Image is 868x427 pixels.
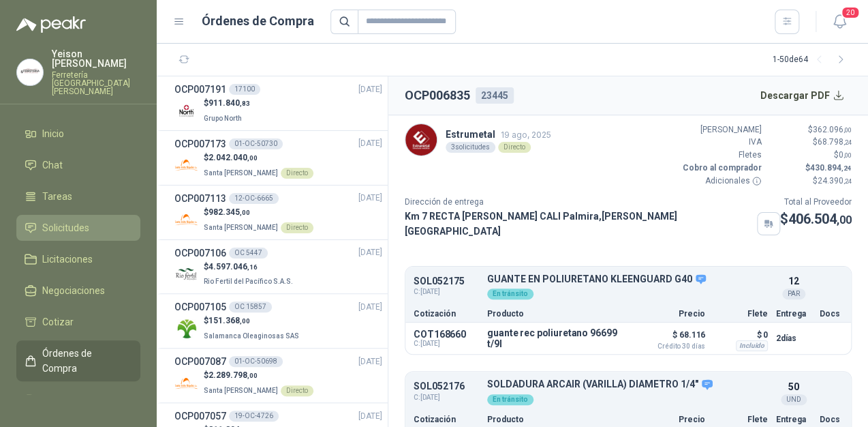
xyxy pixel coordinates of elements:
p: Flete [713,310,768,318]
div: 17100 [229,84,260,95]
p: Km 7 RECTA [PERSON_NAME] CALI Palmira , [PERSON_NAME][GEOGRAPHIC_DATA] [405,209,751,239]
span: 0 [839,150,852,160]
p: $ [770,175,852,188]
p: Total al Proveedor [780,196,852,209]
p: IVA [680,136,762,149]
div: 19-OC-4726 [229,411,279,422]
div: OC 5447 [229,248,268,259]
span: [DATE] [358,246,382,259]
p: $ [770,149,852,162]
span: [DATE] [358,355,382,368]
button: 20 [827,10,852,34]
p: Docs [820,310,843,318]
div: Directo [281,385,313,396]
p: $ [770,162,852,175]
p: Entrega [776,415,811,424]
p: Adicionales [680,175,762,188]
p: Flete [713,415,768,424]
p: Cobro al comprador [680,162,762,175]
span: ,83 [240,100,250,107]
div: 23445 [476,87,514,104]
p: $ [204,314,302,327]
span: 20 [841,6,860,19]
h3: OCP007105 [174,299,226,314]
span: Santa [PERSON_NAME] [204,387,278,394]
a: Negociaciones [16,278,140,304]
span: [DATE] [358,410,382,423]
span: C: [DATE] [414,340,479,348]
div: Directo [281,168,313,179]
p: 12 [788,274,799,289]
span: ,00 [837,213,852,226]
p: Dirección de entrega [405,196,780,209]
p: Docs [820,415,843,424]
div: 12-OC-6665 [229,193,279,204]
p: 2 días [776,330,811,347]
p: Yeison [PERSON_NAME] [52,49,140,68]
span: ,24 [841,164,852,172]
span: 2.042.040 [208,153,258,162]
span: [DATE] [358,137,382,150]
span: Grupo North [204,115,242,122]
p: $ 68.116 [637,327,705,350]
span: 19 ago, 2025 [501,130,551,140]
span: [DATE] [358,192,382,205]
a: Remisiones [16,387,140,413]
p: $ [204,151,313,164]
a: OCP007105OC 15857[DATE] Company Logo$151.368,00Salamanca Oleaginosas SAS [174,299,382,342]
span: ,00 [843,126,852,134]
span: Licitaciones [42,252,93,267]
p: Precio [637,415,705,424]
h3: OCP007113 [174,191,226,206]
h3: OCP007057 [174,409,226,424]
p: $ [780,209,852,230]
h3: OCP007087 [174,354,226,369]
span: Cotizar [42,314,74,329]
a: OCP007106OC 5447[DATE] Company Logo$4.597.046,16Rio Fertil del Pacífico S.A.S. [174,246,382,289]
a: OCP00711312-OC-6665[DATE] Company Logo$982.345,00Santa [PERSON_NAME]Directo [174,191,382,234]
img: Company Logo [174,208,198,232]
p: Estrumetal [446,127,551,142]
span: Chat [42,158,63,173]
div: Directo [281,222,313,233]
p: $ [204,261,296,274]
div: UND [781,394,807,405]
div: 1 - 50 de 64 [773,49,852,71]
a: Inicio [16,121,140,147]
span: Tareas [42,189,72,204]
p: Cotización [414,415,479,424]
span: ,24 [843,138,852,146]
span: 982.345 [208,207,250,217]
p: $ [770,136,852,149]
div: 3 solicitudes [446,142,495,153]
p: [PERSON_NAME] [680,123,762,136]
p: Fletes [680,149,762,162]
span: ,00 [247,372,258,379]
span: [DATE] [358,301,382,314]
h3: OCP007191 [174,82,226,97]
p: COT168660 [414,329,479,340]
span: ,24 [843,177,852,185]
a: Tareas [16,183,140,209]
span: Inicio [42,126,64,141]
p: Cotización [414,310,479,318]
span: 24.390 [818,176,852,186]
p: 50 [788,379,799,394]
h1: Órdenes de Compra [202,12,314,31]
span: Solicitudes [42,220,89,235]
div: PAR [782,289,805,299]
p: Producto [487,310,629,318]
img: Company Logo [174,99,198,123]
span: ,00 [240,209,250,216]
span: Crédito 30 días [637,343,705,350]
span: 68.798 [818,137,852,147]
a: Solicitudes [16,215,140,241]
a: Cotizar [16,309,140,335]
p: SOL052176 [414,381,479,392]
span: [DATE] [358,83,382,96]
p: $ [204,97,250,110]
p: SOLDADURA ARCAIR (VARILLA) DIAMETRO 1/4" [487,379,768,391]
span: Remisiones [42,392,93,407]
p: $ [204,369,313,382]
img: Logo peakr [16,16,86,33]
